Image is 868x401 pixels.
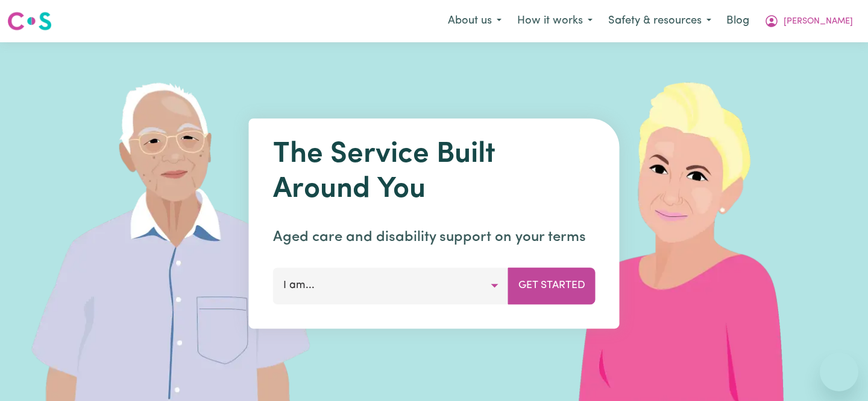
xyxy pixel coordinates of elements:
img: Careseekers logo [7,10,52,32]
span: [PERSON_NAME] [784,15,853,28]
button: I am... [273,268,509,304]
h1: The Service Built Around You [273,138,596,207]
button: Get Started [508,268,596,304]
iframe: Button to launch messaging window [820,353,858,391]
button: About us [440,8,509,34]
button: Safety & resources [600,8,719,34]
button: How it works [509,8,600,34]
a: Blog [719,8,756,34]
button: My Account [756,8,861,34]
p: Aged care and disability support on your terms [273,226,596,248]
a: Careseekers logo [7,7,52,35]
